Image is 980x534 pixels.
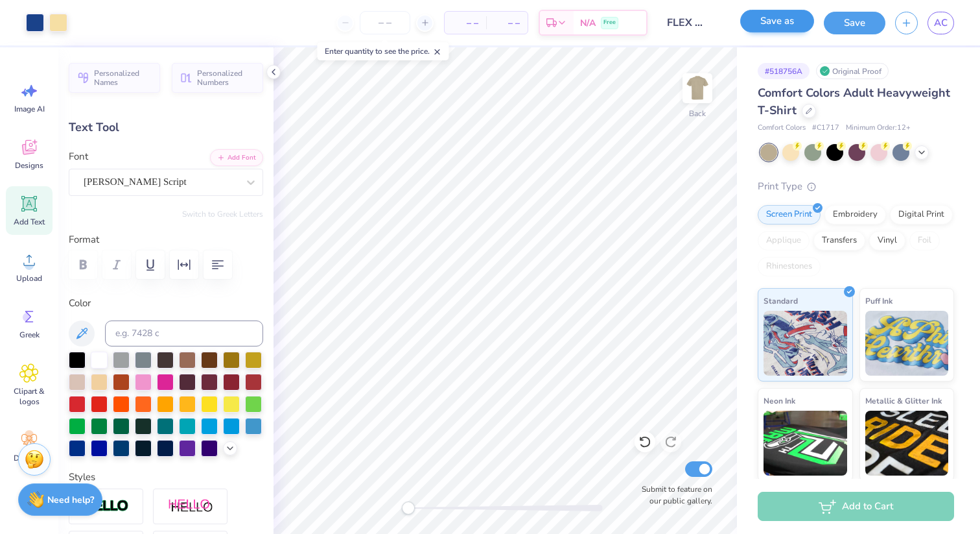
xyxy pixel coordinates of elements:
[84,499,129,514] img: Stroke
[105,321,263,346] input: e.g. 7428 c
[580,16,596,30] span: N/A
[758,85,950,118] span: Comfort Colors Adult Heavyweight T-Shirt
[740,10,814,32] button: Save as
[182,209,263,219] button: Switch to Greek Letters
[603,18,616,27] span: Free
[865,411,949,476] img: Metallic & Glitter Ink
[69,296,263,311] label: Color
[816,63,889,79] div: Original Proof
[168,498,213,515] img: Shadow
[15,160,43,171] span: Designs
[172,63,263,93] button: Personalized Numbers
[360,11,410,34] input: – –
[758,231,810,250] div: Applique
[635,483,712,507] label: Submit to feature on our public gallery.
[494,16,520,30] span: – –
[8,386,51,407] span: Clipart & logos
[865,311,949,376] img: Puff Ink
[934,16,948,30] span: AC
[69,119,263,136] div: Text Tool
[452,16,478,30] span: – –
[758,63,810,79] div: # 518756A
[890,205,953,225] div: Digital Print
[69,470,95,485] label: Styles
[764,311,847,376] img: Standard
[758,257,821,276] div: Rhinestones
[47,494,94,506] strong: Need help?
[758,179,954,194] div: Print Type
[69,63,160,93] button: Personalized Names
[927,12,954,34] a: AC
[824,12,885,34] button: Save
[14,453,45,463] span: Decorate
[764,294,798,308] span: Standard
[69,149,88,164] label: Font
[19,330,40,340] span: Greek
[865,294,892,308] span: Puff Ink
[197,69,255,87] span: Personalized Numbers
[758,205,821,225] div: Screen Print
[764,394,795,407] span: Neon Ink
[657,10,721,36] input: Untitled Design
[318,42,449,60] div: Enter quantity to see the price.
[865,394,942,407] span: Metallic & Glitter Ink
[14,217,45,227] span: Add Text
[824,205,886,225] div: Embroidery
[94,69,152,87] span: Personalized Names
[684,75,710,101] img: Back
[846,123,911,134] span: Minimum Order: 12 +
[813,231,865,250] div: Transfers
[764,411,847,476] img: Neon Ink
[689,108,706,119] div: Back
[402,502,415,515] div: Accessibility label
[16,273,42,284] span: Upload
[210,149,263,166] button: Add Font
[14,104,45,114] span: Image AI
[758,123,806,134] span: Comfort Colors
[869,231,905,250] div: Vinyl
[909,231,940,250] div: Foil
[812,123,839,134] span: # C1717
[69,232,263,247] label: Format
